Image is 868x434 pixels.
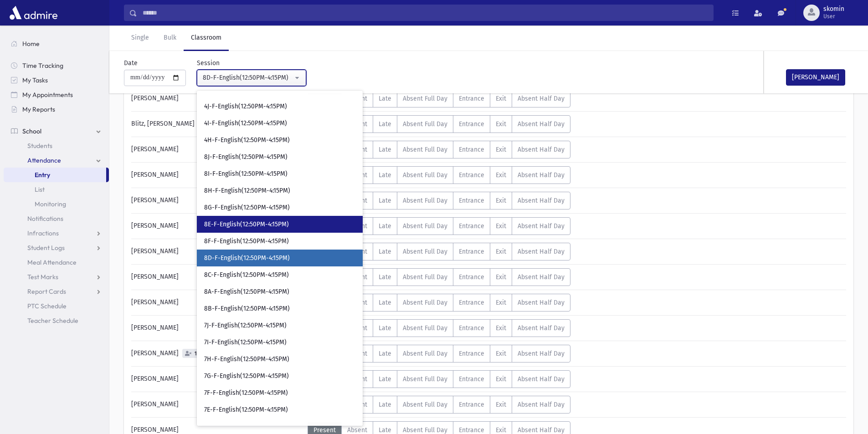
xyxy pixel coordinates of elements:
[127,268,308,286] div: [PERSON_NAME]
[127,217,308,235] div: [PERSON_NAME]
[308,268,570,286] div: AttTypes
[459,120,484,128] span: Entrance
[518,299,565,306] span: Absent Half Day
[518,248,565,255] span: Absent Half Day
[27,244,65,252] span: Student Logs
[35,185,45,194] span: List
[4,73,109,87] a: My Tasks
[459,146,484,153] span: Entrance
[156,26,184,51] a: Bulk
[4,197,109,211] a: Monitoring
[403,273,447,281] span: Absent Full Day
[308,192,570,209] div: AttTypes
[518,222,565,230] span: Absent Half Day
[22,76,48,84] span: My Tasks
[459,299,484,306] span: Entrance
[204,405,288,414] span: 7E-F-English(12:50PM-4:15PM)
[403,222,447,230] span: Absent Full Day
[4,313,109,328] a: Teacher Schedule
[4,284,109,299] a: Report Cards
[379,95,391,102] span: Late
[35,171,50,179] span: Entry
[379,146,391,153] span: Late
[124,26,156,51] a: Single
[204,304,290,313] span: 8B-F-English(12:50PM-4:15PM)
[379,324,391,332] span: Late
[459,171,484,179] span: Entrance
[204,287,289,296] span: 8A-F-English(12:50PM-4:15PM)
[823,13,844,20] span: User
[4,270,109,284] a: Test Marks
[4,182,109,197] a: List
[308,243,570,260] div: AttTypes
[127,166,308,184] div: [PERSON_NAME]
[518,171,565,179] span: Absent Half Day
[197,70,306,86] button: 8D-F-English(12:50PM-4:15PM)
[403,248,447,255] span: Absent Full Day
[403,426,447,434] span: Absent Full Day
[496,299,506,306] span: Exit
[459,375,484,383] span: Entrance
[496,375,506,383] span: Exit
[27,258,77,266] span: Meal Attendance
[459,273,484,281] span: Entrance
[204,102,287,111] span: 4J-F-English(12:50PM-4:15PM)
[7,4,60,22] img: AdmirePro
[4,36,109,51] a: Home
[518,146,565,153] span: Absent Half Day
[308,217,570,235] div: AttTypes
[27,273,58,281] span: Test Marks
[379,273,391,281] span: Late
[127,294,308,311] div: [PERSON_NAME]
[124,58,138,68] label: Date
[379,299,391,306] span: Late
[459,197,484,204] span: Entrance
[204,136,290,145] span: 4H-F-English(12:50PM-4:15PM)
[127,90,308,107] div: [PERSON_NAME]
[308,166,570,184] div: AttTypes
[204,153,288,162] span: 8J-F-English(12:50PM-4:15PM)
[4,124,109,138] a: School
[308,370,570,388] div: AttTypes
[203,73,293,82] div: 8D-F-English(12:50PM-4:15PM)
[204,388,288,398] span: 7F-F-English(12:50PM-4:15PM)
[379,120,391,128] span: Late
[27,156,61,164] span: Attendance
[204,355,289,364] span: 7H-F-English(12:50PM-4:15PM)
[308,345,570,363] div: AttTypes
[403,350,447,357] span: Absent Full Day
[308,141,570,158] div: AttTypes
[127,345,308,363] div: [PERSON_NAME]
[22,105,55,113] span: My Reports
[347,426,367,434] span: Absent
[4,226,109,240] a: Infractions
[35,200,66,208] span: Monitoring
[518,375,565,383] span: Absent Half Day
[204,237,289,246] span: 8F-F-English(12:50PM-4:15PM)
[127,243,308,260] div: [PERSON_NAME]
[496,350,506,357] span: Exit
[379,222,391,230] span: Late
[197,58,220,68] label: Session
[379,248,391,255] span: Late
[204,169,288,179] span: 8I-F-English(12:50PM-4:15PM)
[4,211,109,226] a: Notifications
[204,271,289,280] span: 8C-F-English(12:50PM-4:15PM)
[127,370,308,388] div: [PERSON_NAME]
[403,401,447,408] span: Absent Full Day
[22,61,63,70] span: Time Tracking
[204,321,287,330] span: 7J-F-English(12:50PM-4:15PM)
[184,26,229,51] a: Classroom
[518,273,565,281] span: Absent Half Day
[496,120,506,128] span: Exit
[459,350,484,357] span: Entrance
[204,119,287,128] span: 4I-F-English(12:50PM-4:15PM)
[127,319,308,337] div: [PERSON_NAME]
[204,254,290,263] span: 8D-F-English(12:50PM-4:15PM)
[308,294,570,311] div: AttTypes
[308,115,570,133] div: AttTypes
[204,338,287,347] span: 7I-F-English(12:50PM-4:15PM)
[127,115,308,133] div: Blitz, [PERSON_NAME]
[379,426,391,434] span: Late
[496,222,506,230] span: Exit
